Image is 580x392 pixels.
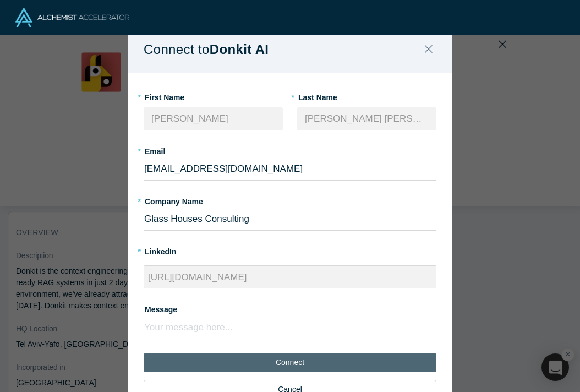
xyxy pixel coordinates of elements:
label: Company Name [144,192,436,208]
button: Connect [144,353,436,372]
label: Email [144,142,436,157]
label: Last Name [297,88,436,104]
h1: Connect to [144,38,288,61]
label: Message [144,300,436,315]
label: LinkedIn [144,242,436,258]
div: rdw-editor [145,319,436,333]
button: Close [417,38,440,62]
b: Donkit AI [210,42,269,57]
img: Alchemist Logo [15,8,129,27]
div: rdw-wrapper [144,315,436,337]
label: First Name [144,88,283,104]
